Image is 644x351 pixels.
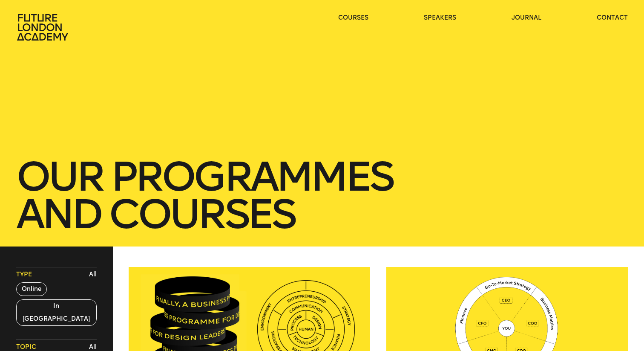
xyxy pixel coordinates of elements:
[16,299,97,326] button: In [GEOGRAPHIC_DATA]
[597,14,628,22] a: contact
[16,282,47,296] button: Online
[512,14,541,22] a: journal
[16,270,32,279] span: Type
[338,14,368,22] a: courses
[424,14,456,22] a: speakers
[87,268,99,281] button: All
[16,158,628,233] h1: our Programmes and courses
